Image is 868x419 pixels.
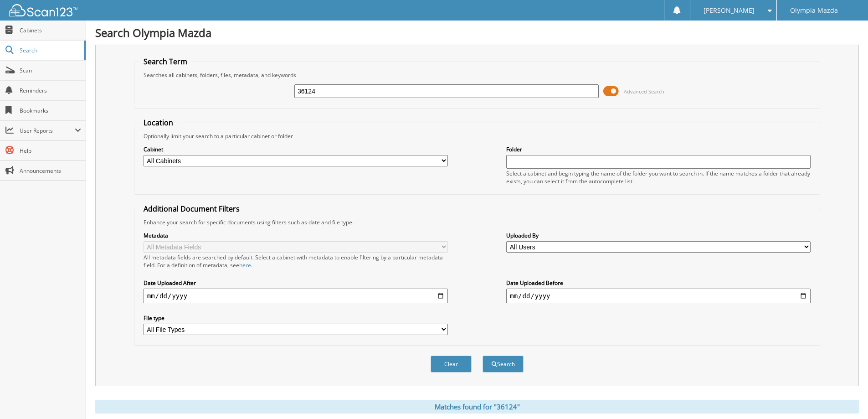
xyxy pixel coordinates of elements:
[139,218,815,226] div: Enhance your search for specific documents using filters such as date and file type.
[506,170,811,185] div: Select a cabinet and begin typing the name of the folder you want to search in. If the name match...
[506,232,811,239] label: Uploaded By
[431,356,472,372] button: Clear
[20,67,81,74] span: Scan
[20,107,81,114] span: Bookmarks
[139,132,815,140] div: Optionally limit your search to a particular cabinet or folder
[20,26,81,34] span: Cabinets
[20,167,81,175] span: Announcements
[139,71,815,79] div: Searches all cabinets, folders, files, metadata, and keywords
[506,145,811,153] label: Folder
[144,289,448,303] input: start
[506,279,811,287] label: Date Uploaded Before
[20,87,81,94] span: Reminders
[95,400,859,414] div: Matches found for "36124"
[790,8,838,13] span: Olympia Mazda
[20,47,80,54] span: Search
[704,8,755,13] span: [PERSON_NAME]
[20,127,75,134] span: User Reports
[144,279,448,287] label: Date Uploaded After
[20,147,81,155] span: Help
[95,25,859,40] h1: Search Olympia Mazda
[144,232,448,239] label: Metadata
[139,118,178,128] legend: Location
[144,253,448,269] div: All metadata fields are searched by default. Select a cabinet with metadata to enable filtering b...
[483,356,524,372] button: Search
[239,261,251,269] a: here
[506,289,811,303] input: end
[139,204,244,214] legend: Additional Document Filters
[144,314,448,322] label: File type
[144,145,448,153] label: Cabinet
[624,88,664,95] span: Advanced Search
[139,57,192,67] legend: Search Term
[9,4,77,16] img: scan123-logo-white.svg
